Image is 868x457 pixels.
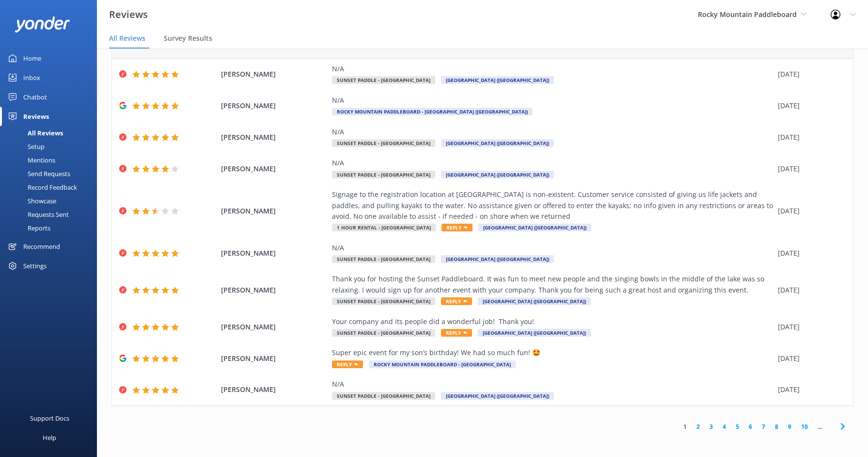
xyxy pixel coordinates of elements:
[332,255,435,263] span: Sunset Paddle - [GEOGRAPHIC_DATA]
[6,194,56,208] div: Showcase
[6,140,45,153] div: Setup
[23,256,47,276] div: Settings
[332,274,773,295] div: Thank you for hosting the Sunset Paddleboard. It was fun to meet new people and the singing bowls...
[478,297,591,305] span: [GEOGRAPHIC_DATA] ([GEOGRAPHIC_DATA])
[679,422,692,431] a: 1
[6,140,97,153] a: Setup
[221,353,328,364] span: [PERSON_NAME]
[332,329,435,337] span: Sunset Paddle - [GEOGRAPHIC_DATA]
[332,76,435,84] span: Sunset Paddle - [GEOGRAPHIC_DATA]
[478,329,591,337] span: [GEOGRAPHIC_DATA] ([GEOGRAPHIC_DATA])
[783,422,796,431] a: 9
[778,384,841,395] div: [DATE]
[744,422,757,431] a: 6
[796,422,813,431] a: 10
[6,126,97,140] a: All Reviews
[778,206,841,216] div: [DATE]
[23,237,60,256] div: Recommend
[23,87,47,107] div: Chatbot
[770,422,783,431] a: 8
[6,153,97,167] a: Mentions
[332,139,435,147] span: Sunset Paddle - [GEOGRAPHIC_DATA]
[332,158,773,168] div: N/A
[778,285,841,295] div: [DATE]
[813,422,827,431] span: ...
[705,422,718,431] a: 3
[332,392,435,400] span: Sunset Paddle - [GEOGRAPHIC_DATA]
[221,206,328,216] span: [PERSON_NAME]
[757,422,770,431] a: 7
[221,69,328,80] span: [PERSON_NAME]
[692,422,705,431] a: 2
[109,7,148,22] h3: Reviews
[441,76,554,84] span: [GEOGRAPHIC_DATA] ([GEOGRAPHIC_DATA])
[778,322,841,332] div: [DATE]
[332,316,773,327] div: Your company and its people did a wonderful job! Thank you!
[6,180,77,194] div: Record Feedback
[441,392,554,400] span: [GEOGRAPHIC_DATA] ([GEOGRAPHIC_DATA])
[332,127,773,137] div: N/A
[221,248,328,259] span: [PERSON_NAME]
[332,171,435,179] span: Sunset Paddle - [GEOGRAPHIC_DATA]
[23,68,40,87] div: Inbox
[698,10,797,19] span: Rocky Mountain Paddleboard
[778,353,841,364] div: [DATE]
[478,224,591,231] span: [GEOGRAPHIC_DATA] ([GEOGRAPHIC_DATA])
[332,379,773,390] div: N/A
[332,297,435,305] span: Sunset Paddle - [GEOGRAPHIC_DATA]
[6,167,97,180] a: Send Requests
[778,163,841,174] div: [DATE]
[43,428,56,447] div: Help
[369,360,516,368] span: Rocky Mountain Paddleboard - [GEOGRAPHIC_DATA]
[221,384,328,395] span: [PERSON_NAME]
[6,221,50,235] div: Reports
[6,153,55,167] div: Mentions
[332,189,773,222] div: Signage to the registration location at [GEOGRAPHIC_DATA] is non-existent. Customer service consi...
[441,329,472,337] span: Reply
[778,100,841,111] div: [DATE]
[332,224,436,231] span: 1 Hour Rental - [GEOGRAPHIC_DATA]
[441,171,554,179] span: [GEOGRAPHIC_DATA] ([GEOGRAPHIC_DATA])
[778,132,841,143] div: [DATE]
[221,285,328,295] span: [PERSON_NAME]
[164,33,212,43] span: Survey Results
[441,297,472,305] span: Reply
[778,69,841,80] div: [DATE]
[221,322,328,332] span: [PERSON_NAME]
[221,100,328,111] span: [PERSON_NAME]
[332,95,773,106] div: N/A
[6,126,63,140] div: All Reviews
[30,408,69,428] div: Support Docs
[23,49,41,68] div: Home
[441,255,554,263] span: [GEOGRAPHIC_DATA] ([GEOGRAPHIC_DATA])
[332,360,363,368] span: Reply
[6,194,97,208] a: Showcase
[6,180,97,194] a: Record Feedback
[109,33,145,43] span: All Reviews
[23,107,49,126] div: Reviews
[15,16,70,33] img: yonder-white-logo.png
[332,64,773,74] div: N/A
[6,167,70,180] div: Send Requests
[442,224,473,231] span: Reply
[778,248,841,259] div: [DATE]
[221,132,328,143] span: [PERSON_NAME]
[731,422,744,431] a: 5
[6,221,97,235] a: Reports
[332,108,533,115] span: Rocky Mountain Paddleboard - [GEOGRAPHIC_DATA] ([GEOGRAPHIC_DATA])
[332,243,773,253] div: N/A
[6,208,69,221] div: Requests Sent
[718,422,731,431] a: 4
[332,347,773,358] div: Super epic event for my son’s birthday! We had so much fun! 🤩
[6,208,97,221] a: Requests Sent
[221,163,328,174] span: [PERSON_NAME]
[441,139,554,147] span: [GEOGRAPHIC_DATA] ([GEOGRAPHIC_DATA])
